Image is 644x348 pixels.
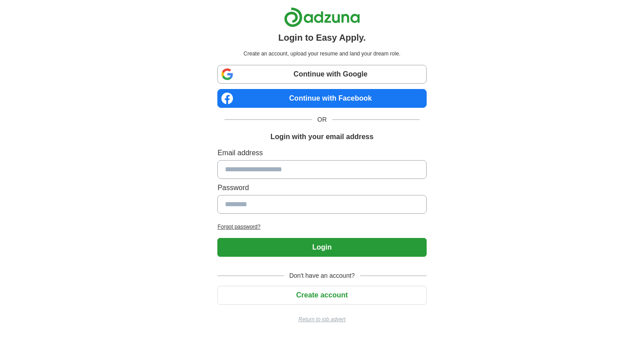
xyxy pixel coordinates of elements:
a: Continue with Google [217,65,426,84]
h1: Login to Easy Apply. [278,31,366,44]
button: Create account [217,286,426,305]
span: Don't have an account? [284,271,360,280]
a: Forgot password? [217,223,426,231]
a: Return to job advert [217,315,426,323]
h1: Login with your email address [271,132,373,142]
a: Continue with Facebook [217,89,426,108]
p: Create an account, upload your resume and land your dream role. [219,50,424,58]
label: Password [217,182,426,193]
span: OR [312,115,332,124]
label: Email address [217,148,426,158]
img: Adzuna logo [284,7,360,27]
a: Create account [217,291,426,299]
button: Login [217,238,426,257]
